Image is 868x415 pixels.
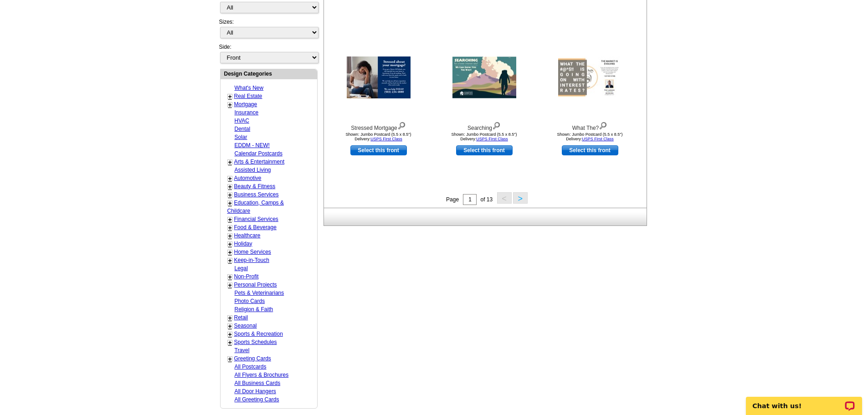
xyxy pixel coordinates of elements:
[235,126,251,132] a: Dental
[347,56,411,98] img: Stressed Mortgage
[228,101,232,108] a: +
[228,183,232,190] a: +
[235,290,284,296] a: Pets & Veterinarians
[228,282,232,289] a: +
[235,109,259,116] a: Insurance
[513,192,528,204] button: >
[329,120,429,132] div: Stressed Mortgage
[228,159,232,166] a: +
[562,145,618,155] a: use this design
[434,132,534,141] div: Shown: Jumbo Postcard (5.5 x 8.5") Delivery:
[235,167,271,173] a: Assisted Living
[228,273,232,281] a: +
[540,132,640,141] div: Shown: Jumbo Postcard (5.5 x 8.5") Delivery:
[234,101,257,108] a: Mortgage
[219,43,318,64] div: Side:
[235,134,247,140] a: Solar
[234,232,261,239] a: Healthcare
[221,69,317,78] div: Design Categories
[228,200,232,207] a: +
[219,18,318,43] div: Sizes:
[235,372,289,378] a: All Flyers & Brochures
[434,120,534,132] div: Searching
[228,224,232,231] a: +
[234,183,276,190] a: Beauty & Fitness
[235,150,282,157] a: Calendar Postcards
[350,145,407,155] a: use this design
[228,339,232,346] a: +
[228,355,232,363] a: +
[234,191,279,198] a: Business Services
[540,120,640,132] div: What The?
[329,132,429,141] div: Shown: Jumbo Postcard (5.5 x 8.5") Delivery:
[234,175,262,181] a: Automotive
[476,137,508,141] a: USPS First Class
[227,200,284,214] a: Education, Camps & Childcare
[228,191,232,199] a: +
[234,323,257,329] a: Seasonal
[228,249,232,256] a: +
[497,192,512,204] button: <
[235,118,249,124] a: HVAC
[235,396,279,403] a: All Greeting Cards
[235,388,276,395] a: All Door Hangers
[234,93,262,99] a: Real Estate
[228,175,232,182] a: +
[235,347,250,354] a: Travel
[235,364,267,370] a: All Postcards
[235,380,281,386] a: All Business Cards
[235,306,273,313] a: Religion & Faith
[228,216,232,223] a: +
[235,85,264,91] a: What's New
[228,331,232,338] a: +
[234,249,271,255] a: Home Services
[234,216,278,222] a: Financial Services
[234,273,259,280] a: Non-Profit
[228,257,232,264] a: +
[480,196,493,203] span: of 13
[235,298,265,304] a: Photo Cards
[452,57,516,98] img: Searching
[235,142,270,149] a: EDDM - NEW!
[740,386,868,415] iframe: LiveChat chat widget
[234,257,269,263] a: Keep-in-Touch
[234,159,285,165] a: Arts & Entertainment
[228,241,232,248] a: +
[228,323,232,330] a: +
[234,282,277,288] a: Personal Projects
[446,196,459,203] span: Page
[234,314,248,321] a: Retail
[599,120,607,130] img: view design details
[234,224,277,231] a: Food & Beverage
[558,57,622,98] img: What The?
[234,241,252,247] a: Holiday
[456,145,513,155] a: use this design
[234,339,277,345] a: Sports Schedules
[234,331,283,337] a: Sports & Recreation
[235,265,248,272] a: Legal
[234,355,271,362] a: Greeting Cards
[582,137,614,141] a: USPS First Class
[228,232,232,240] a: +
[228,93,232,100] a: +
[370,137,402,141] a: USPS First Class
[492,120,501,130] img: view design details
[397,120,406,130] img: view design details
[228,314,232,322] a: +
